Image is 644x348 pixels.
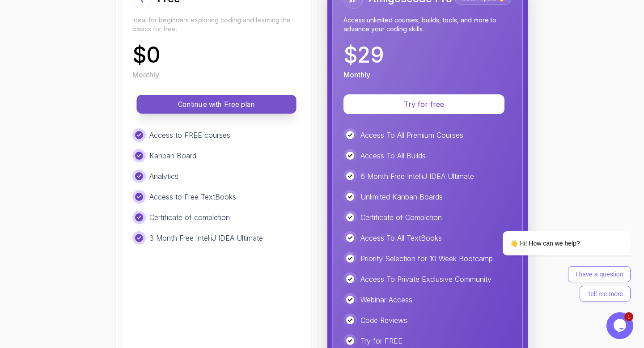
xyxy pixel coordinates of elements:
p: Access To Private Exclusive Community [360,274,491,284]
p: Priority Selection for 10 Week Bootcamp [360,253,493,264]
iframe: chat widget [606,312,635,339]
p: Analytics [149,171,178,182]
p: Access To All Builds [360,150,426,161]
p: Try for FREE [360,335,402,346]
button: Try for free [343,94,504,114]
p: 3 Month Free IntelliJ IDEA Ultimate [149,233,263,243]
p: Access To All TextBooks [360,233,442,243]
p: Certificate of completion [149,212,230,223]
p: Unlimited Kanban Boards [360,191,443,202]
p: Continue with Free plan [147,99,286,110]
p: Monthly [343,69,370,80]
p: Code Reviews [360,315,407,326]
p: Certificate of Completion [360,212,442,223]
p: $ 29 [343,44,384,66]
p: Try for free [354,99,494,110]
p: Access to Free TextBooks [149,191,236,202]
p: Monthly [132,69,159,80]
p: $ 0 [132,44,161,66]
p: Access To All Premium Courses [360,130,463,140]
p: Ideal for beginners exploring coding and learning the basics for free. [132,16,301,34]
iframe: chat widget [474,161,635,308]
p: Webinar Access [360,294,412,305]
p: 6 Month Free IntelliJ IDEA Ultimate [360,171,474,182]
p: Kanban Board [149,150,196,161]
p: Access to FREE courses [149,130,230,140]
button: Continue with Free plan [136,95,296,114]
p: Access unlimited courses, builds, tools, and more to advance your coding skills. [343,16,512,34]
